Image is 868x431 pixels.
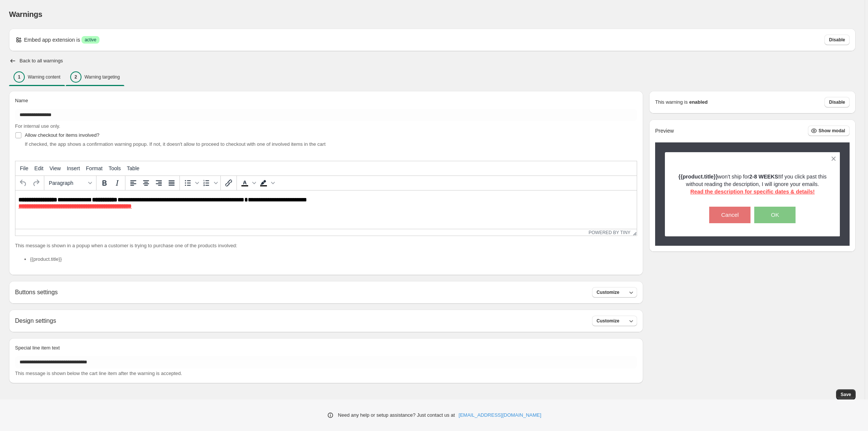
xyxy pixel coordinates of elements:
li: {{product.title}} [30,256,637,263]
button: Insert/edit link [222,177,235,189]
span: Paragraph [49,180,86,186]
p: Warning targeting [84,74,120,80]
p: This message is shown in a popup when a customer is trying to purchase one of the products involved: [15,242,637,250]
span: Name [15,98,28,103]
button: Italic [111,177,124,189]
span: Save [841,392,851,398]
a: Powered by Tiny [589,230,631,235]
button: Save [836,389,856,400]
span: Warnings [9,10,42,18]
span: Disable [829,99,845,105]
div: 2 [70,71,81,83]
button: Customize [592,316,637,326]
strong: enabled [689,98,708,106]
iframe: Rich Text Area [15,191,637,229]
a: [EMAIL_ADDRESS][DOMAIN_NAME] [459,411,541,419]
h2: Buttons settings [15,289,58,296]
p: This warning is [655,98,688,106]
button: Bold [98,177,111,189]
span: Disable [829,37,845,43]
button: Disable [824,35,850,45]
strong: {{product.title}} [678,174,718,180]
h2: Preview [655,128,674,134]
button: 1Warning content [9,69,65,85]
button: OK [754,207,796,223]
button: Show modal [808,126,850,136]
span: View [50,165,61,171]
button: Redo [30,177,42,189]
div: Bullet list [181,177,200,189]
span: Allow checkout for items involved? [25,132,99,138]
span: Table [127,165,139,171]
span: Tools [108,165,121,171]
span: Show modal [818,128,845,134]
span: Edit [35,165,44,171]
span: File [20,165,29,171]
span: Insert [67,165,80,171]
strong: 2-8 WEEKS! [749,174,780,180]
h2: Design settings [15,317,56,324]
div: 1 [14,71,25,83]
span: This message is shown below the cart line item after the warning is accepted. [15,371,182,376]
span: If checked, the app shows a confirmation warning popup. If not, it doesn't allow to proceed to ch... [25,141,325,147]
button: Align center [140,177,152,189]
p: Embed app extension is [24,36,80,44]
button: Justify [165,177,178,189]
span: Customize [597,318,619,324]
button: Align left [127,177,140,189]
button: Disable [824,97,850,107]
span: Special line item text [15,345,60,351]
p: won't ship for If you click past this without reading the description, I will ignore your emails. [678,173,827,195]
button: Formats [46,177,95,189]
button: Customize [592,287,637,298]
p: Warning content [28,74,60,80]
button: Cancel [709,207,750,223]
button: Undo [17,177,30,189]
span: Customize [597,289,619,295]
div: Numbered list [200,177,219,189]
div: Text color [238,177,257,189]
h2: Back to all warnings [20,58,63,64]
button: Align right [152,177,165,189]
span: Format [86,165,102,171]
span: For internal use only. [15,123,60,129]
span: Read the description for specific dates & details! [690,189,815,195]
button: 2Warning targeting [66,69,124,85]
div: Resize [630,229,637,236]
div: Background color [257,177,276,189]
span: active [84,37,96,43]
